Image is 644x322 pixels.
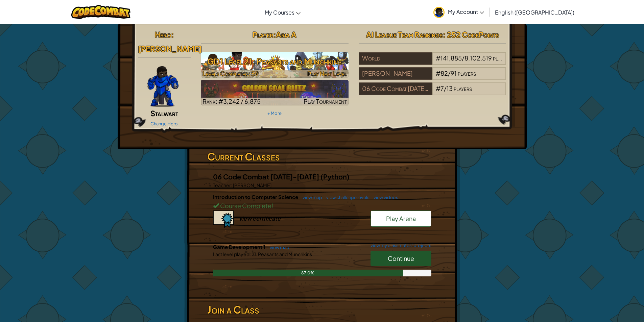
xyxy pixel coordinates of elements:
a: My Courses [261,3,304,21]
span: / [444,84,447,92]
span: 82 [440,69,448,77]
span: Play Next Level [307,70,347,77]
span: Play Tournament [304,97,347,105]
span: 21. [251,251,257,257]
img: Gordon-selection-pose.png [147,66,178,107]
h3: Current Classes [207,149,437,164]
a: [PERSON_NAME]#82/91players [359,74,506,81]
img: avatar [433,7,445,18]
span: Hero [155,30,171,39]
img: GD1 Level 21: Peasants and Munchkins [201,52,349,78]
span: Game Development 1 [213,244,266,250]
span: [PERSON_NAME] [232,182,271,188]
a: Play Next Level [201,52,349,78]
span: Rank: #3,242 / 6,875 [202,97,261,105]
img: CodeCombat logo [71,5,130,19]
span: 141,885 [440,54,462,62]
span: My Account [448,8,484,15]
span: Stalwart [150,108,178,118]
span: # [436,54,440,62]
span: Play Arena [386,215,416,222]
span: players [493,54,511,62]
span: / [462,54,464,62]
span: (Python) [320,172,350,181]
span: [PERSON_NAME] [138,44,202,53]
a: view videos [370,195,398,200]
span: 13 [447,84,453,92]
div: view certificate [239,215,281,222]
a: + More [267,110,282,116]
span: Peasants and Munchkins [257,251,312,257]
a: view my classmates' projects [367,243,431,248]
div: World [359,52,432,65]
a: view map [266,245,289,250]
a: Change Hero [150,121,178,126]
span: ! [271,202,273,209]
span: # [436,69,440,77]
a: English ([GEOGRAPHIC_DATA]) [492,3,578,21]
span: players [454,84,472,92]
a: World#141,885/8,102,519players [359,58,506,66]
h3: Join a Class [207,302,437,317]
span: : [171,30,174,39]
div: [PERSON_NAME] [359,67,432,80]
span: : [231,182,232,188]
span: English ([GEOGRAPHIC_DATA]) [495,9,574,16]
a: view certificate [213,215,281,222]
img: certificate-icon.png [213,210,234,228]
span: Last level played [213,251,249,257]
a: 06 Code Combat [DATE]-[DATE]#7/13players [359,89,506,97]
div: 06 Code Combat [DATE]-[DATE] [359,82,432,95]
div: 87.0% [213,270,403,276]
span: 06 Code Combat [DATE]-[DATE] [213,172,320,181]
span: # [436,84,440,92]
span: Continue [388,254,414,262]
span: Aria A [276,30,296,39]
span: 8,102,519 [464,54,492,62]
img: Golden Goal [201,80,349,105]
span: My Courses [265,9,294,16]
span: 7 [440,84,444,92]
span: : [249,251,251,257]
span: : 252 CodePoints [443,30,499,39]
span: : [273,30,276,39]
h3: GD1 Level 21: Peasants and Munchkins [201,54,349,69]
span: Course Complete [219,202,271,209]
span: Introduction to Computer Science [213,194,299,200]
a: My Account [430,1,487,23]
span: / [448,69,451,77]
a: Rank: #3,242 / 6,875Play Tournament [201,80,349,105]
a: view map [299,195,322,200]
span: Player [253,30,273,39]
span: Teacher [213,182,231,188]
span: 91 [451,69,457,77]
span: AI League Team Rankings [366,30,443,39]
span: Levels Completed: 59 [202,70,259,77]
a: view challenge levels [323,195,369,200]
span: players [458,69,476,77]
